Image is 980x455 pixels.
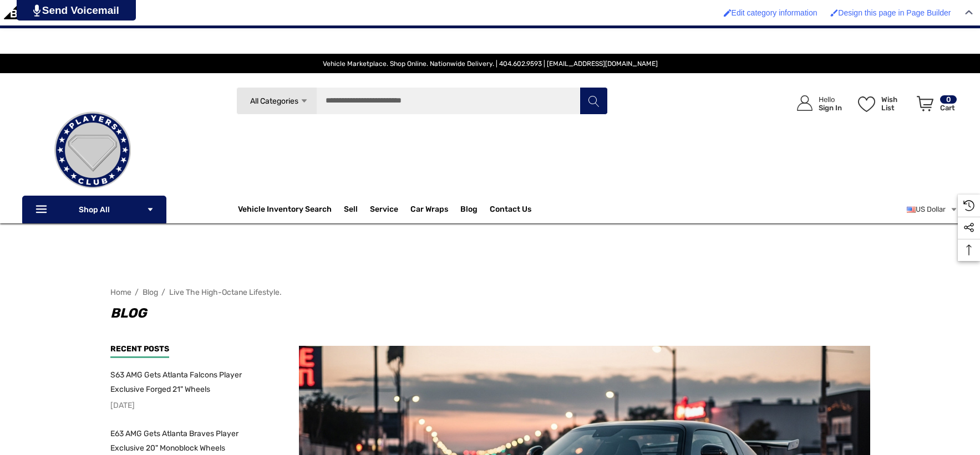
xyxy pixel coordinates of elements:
[881,95,911,112] p: Wish List
[110,288,131,297] a: Home
[912,84,958,127] a: Cart with 0 items
[853,84,912,122] a: Wish List Wish List
[344,205,358,217] span: Sell
[146,206,154,213] svg: Icon Arrow Down
[110,368,260,397] a: S63 AMG Gets Atlanta Falcons Player Exclusive Forged 21" Wheels
[110,370,242,394] span: S63 AMG Gets Atlanta Falcons Player Exclusive Forged 21" Wheels
[169,288,282,297] a: Live the high-octane lifestyle.
[940,95,957,104] p: 0
[22,196,166,223] p: Shop All
[410,205,448,217] span: Car Wraps
[958,244,980,255] svg: Top
[110,429,238,453] span: E63 AMG Gets Atlanta Braves Player Exclusive 20" Monoblock Wheels
[819,95,842,104] p: Hello
[858,96,875,112] svg: Wish List
[963,200,974,211] svg: Recently Viewed
[110,302,870,324] h1: Blog
[963,222,974,233] svg: Social Media
[718,3,823,23] a: Enabled brush for category edit Edit category information
[732,8,817,17] span: Edit category information
[940,104,957,112] p: Cart
[300,97,308,105] svg: Icon Arrow Down
[110,344,169,354] span: Recent Posts
[724,9,732,17] img: Enabled brush for category edit
[797,95,813,111] svg: Icon User Account
[965,10,973,15] img: Close Admin Bar
[580,87,607,115] button: Search
[33,4,40,17] img: PjwhLS0gR2VuZXJhdG9yOiBHcmF2aXQuaW8gLS0+PHN2ZyB4bWxucz0iaHR0cDovL3d3dy53My5vcmcvMjAwMC9zdmciIHhtb...
[825,3,956,23] a: Enabled brush for page builder edit. Design this page in Page Builder
[370,205,398,217] a: Service
[907,198,958,221] a: USD
[490,205,531,217] a: Contact Us
[830,9,838,17] img: Enabled brush for page builder edit.
[34,203,51,216] svg: Icon Line
[917,96,933,111] svg: Review Your Cart
[323,60,658,68] span: Vehicle Marketplace. Shop Online. Nationwide Delivery. | 404.602.9593 | [EMAIL_ADDRESS][DOMAIN_NAME]
[236,87,317,115] a: All Categories Icon Arrow Down Icon Arrow Up
[110,398,260,413] p: [DATE]
[37,95,148,206] img: Players Club | Cars For Sale
[784,84,847,122] a: Sign in
[143,288,158,297] a: Blog
[838,8,951,17] span: Design this page in Page Builder
[819,104,842,112] p: Sign In
[250,96,298,106] span: All Categories
[460,205,478,217] a: Blog
[110,283,870,302] nav: Breadcrumb
[410,198,460,221] a: Car Wraps
[238,205,332,217] a: Vehicle Inventory Search
[344,198,370,221] a: Sell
